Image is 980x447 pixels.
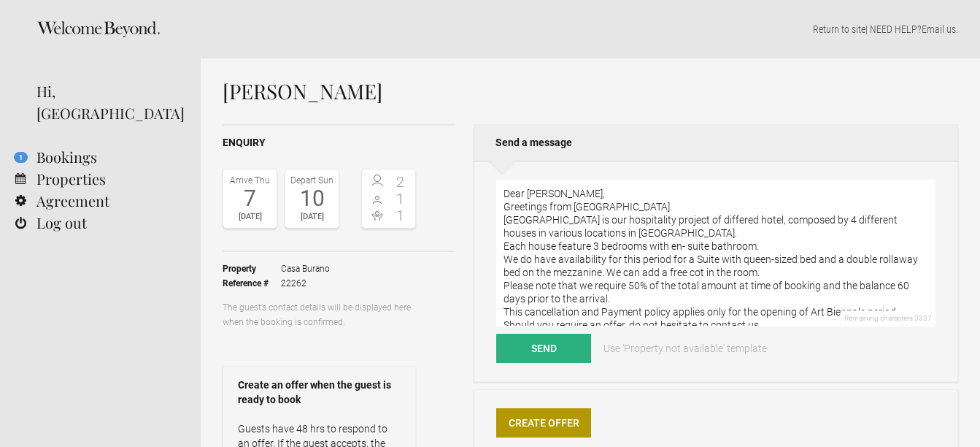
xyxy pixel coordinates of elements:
[289,173,335,188] div: Depart Sun
[281,276,330,291] span: 22262
[227,210,273,224] div: [DATE]
[238,378,401,407] strong: Create an offer when the guest is ready to book
[813,23,865,35] a: Return to site
[922,23,956,35] a: Email us
[389,208,412,223] span: 1
[223,276,281,291] strong: Reference #
[223,261,281,276] strong: Property
[223,300,416,329] p: The guest’s contact details will be displayed here when the booking is confirmed.
[389,175,412,189] span: 2
[496,408,591,438] a: Create Offer
[289,210,335,224] div: [DATE]
[227,173,273,188] div: Arrive Thu
[281,261,330,276] span: Casa Burano
[496,334,591,363] button: Send
[389,191,412,206] span: 1
[227,188,273,210] div: 7
[223,22,958,37] p: | NEED HELP? .
[474,124,958,161] h2: Send a message
[223,80,958,102] h1: [PERSON_NAME]
[36,80,179,124] div: Hi, [GEOGRAPHIC_DATA]
[289,188,335,210] div: 10
[593,334,777,363] a: Use 'Property not available' template
[14,152,28,163] flynt-notification-badge: 1
[223,135,455,150] h2: Enquiry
